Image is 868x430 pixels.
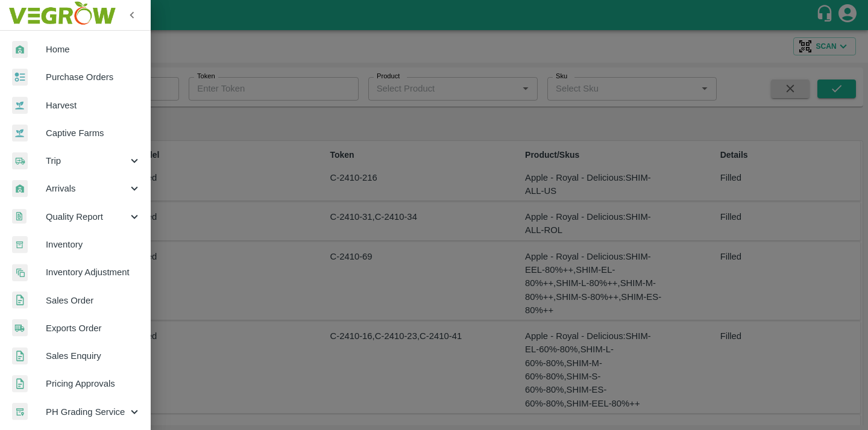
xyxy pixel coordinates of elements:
img: sales [12,375,28,393]
span: Sales Order [46,294,141,307]
img: sales [12,291,28,309]
span: Home [46,43,141,56]
span: Harvest [46,99,141,112]
span: Exports Order [46,322,141,335]
span: Inventory [46,238,141,251]
span: Captive Farms [46,126,141,140]
span: PH Grading Service [46,405,128,419]
img: whTracker [12,403,28,420]
img: whInventory [12,236,28,254]
img: shipments [12,319,28,337]
span: Trip [46,154,128,167]
span: Arrivals [46,182,128,195]
span: Pricing Approvals [46,377,141,390]
img: qualityReport [12,209,27,224]
span: Quality Report [46,210,128,223]
img: sales [12,347,28,365]
img: whArrival [12,41,28,58]
img: delivery [12,152,28,170]
span: Purchase Orders [46,70,141,84]
img: inventory [12,264,28,281]
img: harvest [12,124,28,142]
img: harvest [12,96,28,114]
span: Sales Enquiry [46,349,141,363]
span: Inventory Adjustment [46,266,141,279]
img: whArrival [12,180,28,198]
img: reciept [12,69,28,86]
